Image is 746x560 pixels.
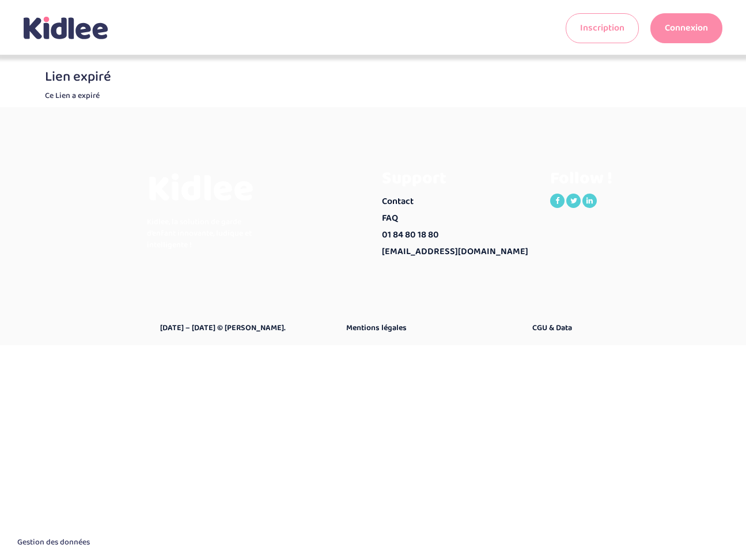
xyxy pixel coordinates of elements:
[45,69,702,84] h3: Lien expiré
[147,169,262,210] h3: Kidlee
[532,322,701,334] a: CGU & Data
[160,322,329,334] a: [DATE] – [DATE] © [PERSON_NAME].
[346,322,515,334] a: Mentions légales
[382,244,533,260] a: [EMAIL_ADDRESS][DOMAIN_NAME]
[10,531,97,555] button: Gestion des données
[147,216,262,251] p: Kidlee, la solution de garde d’enfant innovante, ludique et intelligente !
[382,210,533,227] a: FAQ
[382,194,533,210] a: Contact
[382,169,533,188] h3: Support
[382,227,533,244] a: 01 84 80 18 80
[650,13,722,43] a: Connexion
[550,169,702,188] h3: Follow !
[17,538,90,548] span: Gestion des données
[566,13,639,43] a: Inscription
[45,90,702,101] p: Ce Lien a expiré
